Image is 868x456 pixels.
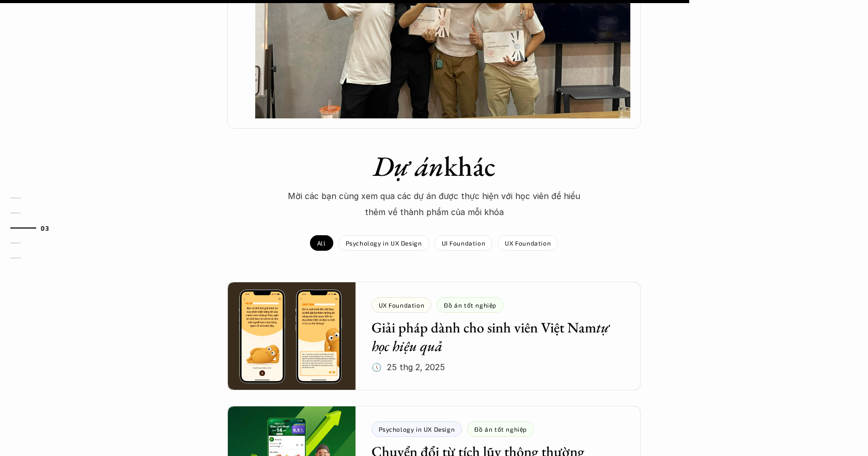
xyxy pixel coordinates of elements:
p: Psychology in UX Design [346,239,422,247]
p: UX Foundation [505,239,551,247]
a: UX FoundationĐồ án tốt nghiệpGiải pháp dành cho sinh viên Việt Namtự học hiệu quả🕔 25 thg 2, 2025 [227,282,641,390]
p: UI Foundation [442,239,486,247]
h1: khác [253,149,615,183]
em: Dự án [373,148,444,184]
p: All [317,239,326,247]
p: Mời các bạn cùng xem qua các dự án được thực hiện với học viên để hiểu thêm về thành phẩm của mỗi... [279,188,589,220]
a: 03 [10,222,59,234]
strong: 03 [41,224,49,232]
